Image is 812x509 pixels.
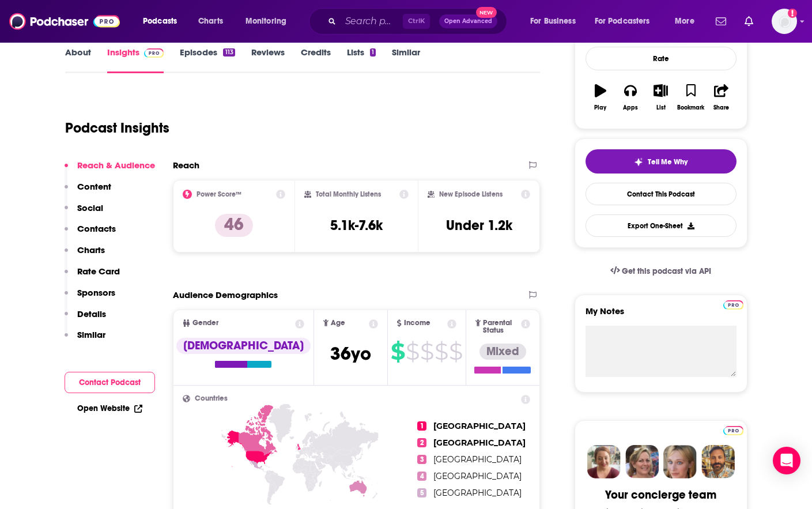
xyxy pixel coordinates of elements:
[370,48,376,56] div: 1
[522,12,590,31] button: open menu
[331,319,345,327] span: Age
[676,77,706,118] button: Bookmark
[404,319,430,327] span: Income
[347,47,376,73] a: Lists1
[713,104,729,111] div: Share
[417,421,426,431] span: 1
[251,47,285,73] a: Reviews
[622,266,711,276] span: Get this podcast via API
[587,445,621,478] img: Sydney Profile
[237,12,301,31] button: open menu
[330,342,371,365] span: 36 yo
[65,47,91,73] a: About
[667,12,709,31] button: open menu
[173,289,278,300] h2: Audience Demographics
[191,12,230,31] a: Charts
[449,342,462,361] span: $
[65,308,106,330] button: Details
[65,160,155,181] button: Reach & Audience
[433,454,522,465] span: [GEOGRAPHIC_DATA]
[215,214,253,237] p: 46
[330,217,383,234] h3: 5.1k-7.6k
[406,342,419,361] span: $
[772,9,797,34] button: Show profile menu
[625,445,659,478] img: Barbara Profile
[615,77,645,118] button: Apps
[595,13,650,29] span: For Podcasters
[107,47,164,73] a: InsightsPodchaser Pro
[65,329,105,350] button: Similar
[439,14,497,28] button: Open AdvancedNew
[587,12,667,31] button: open menu
[723,424,743,435] a: Pro website
[246,13,286,29] span: Monitoring
[483,319,519,334] span: Parental Status
[197,190,241,198] h2: Power Score™
[601,257,721,285] a: Get this podcast via API
[301,47,331,73] a: Credits
[663,445,697,478] img: Jules Profile
[77,329,105,340] p: Similar
[634,157,643,167] img: tell me why sparkle
[316,190,381,198] h2: Total Monthly Listens
[403,14,430,29] span: Ctrl K
[623,104,638,111] div: Apps
[65,266,120,287] button: Rate Card
[656,104,666,111] div: List
[586,306,737,326] label: My Notes
[143,13,177,29] span: Podcasts
[476,7,497,18] span: New
[144,48,164,58] img: Podchaser Pro
[192,319,218,327] span: Gender
[223,48,235,56] div: 113
[772,9,797,34] img: User Profile
[772,9,797,34] span: Logged in as SkyHorsePub35
[180,47,235,73] a: Episodes113
[77,160,155,171] p: Reach & Audience
[530,13,576,29] span: For Business
[433,488,522,498] span: [GEOGRAPHIC_DATA]
[417,438,426,447] span: 2
[711,12,731,31] a: Show notifications dropdown
[65,223,116,244] button: Contacts
[706,77,736,118] button: Share
[433,471,522,481] span: [GEOGRAPHIC_DATA]
[433,421,526,431] span: [GEOGRAPHIC_DATA]
[479,344,526,360] div: Mixed
[173,160,199,171] h2: Reach
[417,472,426,481] span: 4
[417,488,426,497] span: 5
[320,8,518,35] div: Search podcasts, credits, & more...
[77,287,115,298] p: Sponsors
[723,300,743,310] img: Podchaser Pro
[677,104,704,111] div: Bookmark
[444,18,492,24] span: Open Advanced
[605,488,716,502] div: Your concierge team
[341,12,403,31] input: Search podcasts, credits, & more...
[391,342,405,361] span: $
[417,455,426,464] span: 3
[65,372,155,393] button: Contact Podcast
[9,10,120,32] img: Podchaser - Follow, Share and Rate Podcasts
[439,190,503,198] h2: New Episode Listens
[77,202,103,213] p: Social
[446,217,512,234] h3: Under 1.2k
[433,438,526,448] span: [GEOGRAPHIC_DATA]
[788,9,797,18] svg: Add a profile image
[586,183,737,205] a: Contact This Podcast
[645,77,675,118] button: List
[675,13,694,29] span: More
[77,181,111,192] p: Content
[723,426,743,435] img: Podchaser Pro
[77,223,116,234] p: Contacts
[195,395,228,402] span: Countries
[773,447,800,474] div: Open Intercom Messenger
[420,342,433,361] span: $
[65,244,105,266] button: Charts
[586,47,737,70] div: Rate
[77,266,120,277] p: Rate Card
[77,308,106,319] p: Details
[586,149,737,174] button: tell me why sparkleTell Me Why
[65,287,115,308] button: Sponsors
